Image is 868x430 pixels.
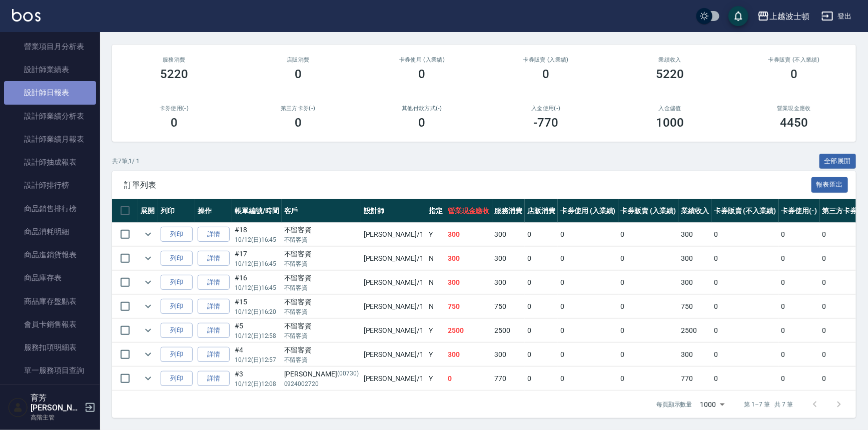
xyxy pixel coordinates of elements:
[558,223,618,246] td: 0
[779,199,820,223] th: 卡券使用(-)
[284,355,359,364] p: 不留客資
[811,177,848,193] button: 報表匯出
[419,67,426,81] h3: 0
[711,343,778,366] td: 0
[124,57,224,63] h3: 服務消費
[779,247,820,270] td: 0
[124,105,224,112] h2: 卡券使用(-)
[232,367,282,390] td: #3
[171,116,178,130] h3: 0
[232,271,282,294] td: #16
[426,271,445,294] td: N
[558,199,618,223] th: 卡券使用 (入業績)
[235,379,279,388] p: 10/12 (日) 12:08
[419,116,426,130] h3: 0
[141,371,156,386] button: expand row
[232,223,282,246] td: #18
[112,157,140,166] p: 共 7 筆, 1 / 1
[656,116,684,130] h3: 1000
[525,295,558,318] td: 0
[696,391,728,418] div: 1000
[12,9,41,22] img: Logo
[4,35,96,58] a: 營業項目月分析表
[753,6,813,27] button: 上越波士頓
[445,247,492,270] td: 300
[779,343,820,366] td: 0
[198,227,230,242] a: 詳情
[4,220,96,243] a: 商品消耗明細
[445,319,492,342] td: 2500
[656,400,692,409] p: 每頁顯示數量
[711,247,778,270] td: 0
[819,343,867,366] td: 0
[4,266,96,289] a: 商品庫存表
[235,283,279,292] p: 10/12 (日) 16:45
[558,247,618,270] td: 0
[235,235,279,244] p: 10/12 (日) 16:45
[817,7,856,26] button: 登出
[4,197,96,220] a: 商品銷售排行榜
[779,295,820,318] td: 0
[284,345,359,355] div: 不留客資
[618,247,679,270] td: 0
[620,105,720,112] h2: 入金儲值
[779,319,820,342] td: 0
[779,367,820,390] td: 0
[819,295,867,318] td: 0
[284,321,359,331] div: 不留客資
[656,67,684,81] h3: 5220
[558,295,618,318] td: 0
[284,259,359,268] p: 不留客資
[678,343,711,366] td: 300
[525,223,558,246] td: 0
[819,319,867,342] td: 0
[4,382,96,405] a: 店販抽成明細
[711,199,778,223] th: 卡券販賣 (不入業績)
[811,180,848,189] a: 報表匯出
[618,367,679,390] td: 0
[558,343,618,366] td: 0
[525,199,558,223] th: 店販消費
[711,271,778,294] td: 0
[4,290,96,313] a: 商品庫存盤點表
[678,223,711,246] td: 300
[534,116,559,130] h3: -770
[198,299,230,314] a: 詳情
[337,369,359,379] p: (00730)
[779,223,820,246] td: 0
[198,251,230,266] a: 詳情
[819,367,867,390] td: 0
[295,116,302,130] h3: 0
[618,271,679,294] td: 0
[492,199,525,223] th: 服務消費
[4,128,96,151] a: 設計師業績月報表
[198,347,230,362] a: 詳情
[284,307,359,316] p: 不留客資
[678,271,711,294] td: 300
[158,199,195,223] th: 列印
[4,243,96,266] a: 商品進銷貨報表
[426,319,445,342] td: Y
[492,367,525,390] td: 770
[361,295,426,318] td: [PERSON_NAME] /1
[141,323,156,338] button: expand row
[492,319,525,342] td: 2500
[284,369,359,379] div: [PERSON_NAME]
[426,247,445,270] td: N
[678,295,711,318] td: 750
[361,199,426,223] th: 設計師
[711,223,778,246] td: 0
[4,105,96,128] a: 設計師業績分析表
[161,323,193,338] button: 列印
[445,199,492,223] th: 營業現金應收
[4,174,96,197] a: 設計師排行榜
[361,271,426,294] td: [PERSON_NAME] /1
[728,6,748,26] button: save
[542,67,549,81] h3: 0
[445,271,492,294] td: 300
[141,275,156,290] button: expand row
[426,367,445,390] td: Y
[780,116,808,130] h3: 4450
[284,273,359,283] div: 不留客資
[492,247,525,270] td: 300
